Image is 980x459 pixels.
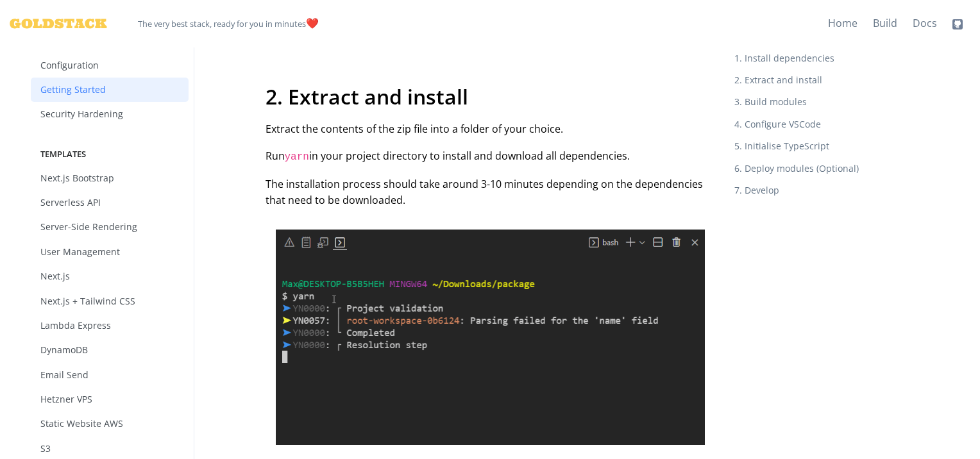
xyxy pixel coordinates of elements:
[734,113,881,135] a: 4. Configure VSCode
[31,289,189,313] a: Next.js + Tailwind CSS
[31,166,189,190] a: Next.js Bootstrap
[266,148,715,166] p: Run in your project directory to install and download all dependencies.
[734,91,881,113] a: 3. Build modules
[138,10,319,37] span: ️❤️
[10,10,97,37] a: Goldstack Logo
[734,135,881,157] a: 5. Initialise TypeScript
[266,219,715,459] img: Installing project dependencies
[31,338,189,362] a: DynamoDB
[138,18,306,29] small: The very best stack, ready for you in minutes
[734,69,881,91] a: 2. Extract and install
[31,53,189,78] a: Configuration
[31,147,189,161] span: Templates
[266,121,715,138] p: Extract the contents of the zip file into a folder of your choice.
[31,264,189,288] a: Next.js
[31,313,189,338] a: Lambda Express
[31,387,189,412] a: Hetzner VPS
[266,83,468,110] a: 2. Extract and install
[31,412,189,436] a: Static Website AWS
[31,190,189,215] a: Serverless API
[734,179,881,201] a: 7. Develop
[734,158,881,179] a: 6. Deploy modules (Optional)
[266,176,715,209] p: The installation process should take around 3-10 minutes depending on the dependencies that need ...
[285,151,309,163] code: yarn
[31,363,189,387] a: Email Send
[31,78,189,102] a: Getting Started
[734,47,881,69] a: 1. Install dependencies
[952,19,963,29] img: svg%3e
[31,102,189,126] a: Security Hardening
[31,240,189,264] a: User Management
[31,215,189,239] a: Server-Side Rendering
